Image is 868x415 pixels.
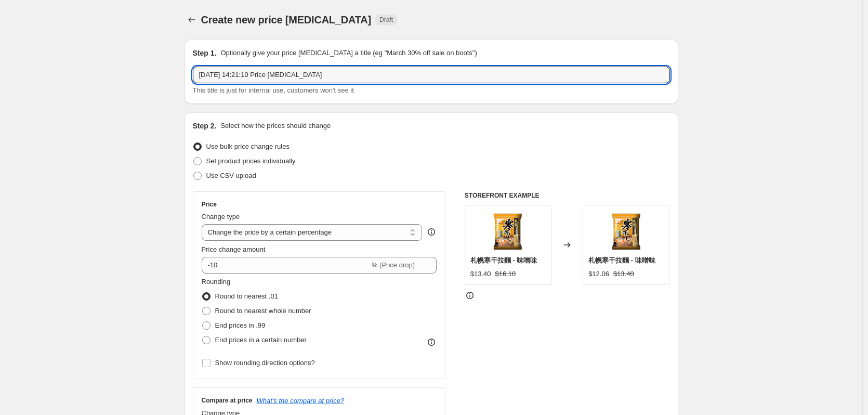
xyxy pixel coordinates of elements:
span: End prices in .99 [215,321,266,329]
button: What's the compare at price? [257,397,345,405]
input: 30% off holiday sale [193,67,670,83]
p: Optionally give your price [MEDICAL_DATA] a title (eg "March 30% off sale on boots") [220,48,477,58]
span: 札幌寒干拉麵 - 味噌味 [588,256,655,264]
h6: STOREFRONT EXAMPLE [465,191,670,200]
button: Price change jobs [185,12,199,27]
h3: Compare at price [202,396,253,405]
div: $13.40 [470,269,491,279]
span: Rounding [202,278,231,286]
h3: Price [202,200,217,209]
span: Round to nearest whole number [215,307,311,315]
strike: $13.40 [613,269,634,279]
span: Set product prices individually [206,157,296,165]
span: Change type [202,213,240,221]
h2: Step 2. [193,121,217,131]
span: Price change amount [202,245,266,253]
span: Draft [379,16,393,24]
p: Select how the prices should change [220,121,331,131]
img: 4901468139560_80x.JPG [487,211,529,252]
span: % (Price drop) [372,261,415,269]
div: $12.06 [588,269,609,279]
span: Use bulk price change rules [206,142,290,150]
h2: Step 1. [193,48,217,58]
span: This title is just for internal use, customers won't see it [193,86,354,94]
span: Show rounding direction options? [215,359,315,367]
span: End prices in a certain number [215,336,307,344]
span: Use CSV upload [206,172,256,179]
span: Create new price [MEDICAL_DATA] [201,14,372,25]
span: 札幌寒干拉麵 - 味噌味 [470,256,537,264]
input: -15 [202,257,370,274]
div: help [426,227,437,237]
span: Round to nearest .01 [215,292,278,300]
img: 4901468139560_80x.JPG [606,211,647,252]
strike: $16.10 [495,269,516,279]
